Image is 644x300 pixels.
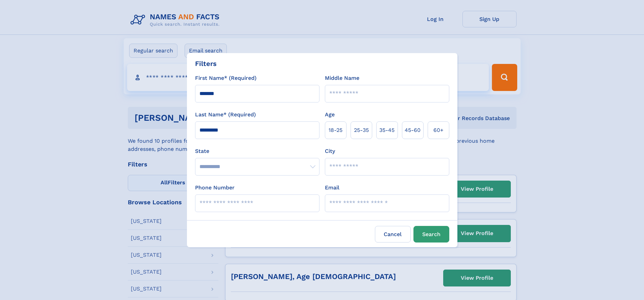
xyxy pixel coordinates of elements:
label: First Name* (Required) [195,74,257,82]
label: Last Name* (Required) [195,111,256,119]
label: State [195,147,319,155]
label: Age [325,111,335,119]
label: Cancel [375,226,411,243]
label: Middle Name [325,74,359,82]
button: Search [413,226,449,243]
span: 45‑60 [405,126,421,134]
label: City [325,147,335,155]
span: 18‑25 [329,126,342,134]
div: Filters [195,59,217,69]
label: Email [325,184,339,192]
label: Phone Number [195,184,235,192]
span: 35‑45 [379,126,395,134]
span: 25‑35 [354,126,369,134]
span: 60+ [433,126,444,134]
